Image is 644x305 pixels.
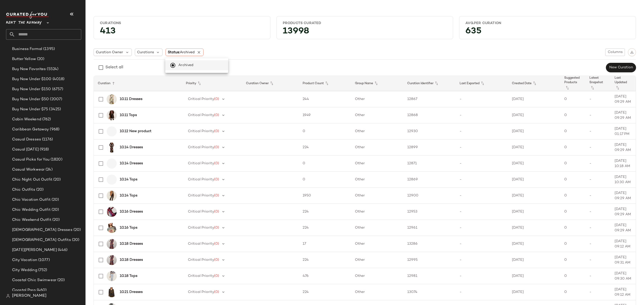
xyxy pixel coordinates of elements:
td: [DATE] [508,139,560,156]
b: 10.16 Tops [120,225,137,230]
td: Other [351,268,403,284]
span: City Vacation [12,257,37,263]
td: - [585,252,611,268]
span: Casual Picks for You [12,157,50,163]
img: svg%3e [630,50,634,54]
td: - [585,188,611,204]
th: Curation [94,76,182,91]
td: 244 [299,91,351,107]
span: (20) [51,207,59,213]
span: Critical Priority [188,194,214,197]
span: Critical Priority [188,210,214,214]
td: 12869 [403,172,456,188]
span: (20) [72,227,81,233]
img: cfy_white_logo.C9jOOHJF.svg [6,12,49,19]
td: - [585,172,611,188]
td: - [456,220,508,236]
span: Casual Dresses [12,137,41,142]
img: FRIO136.jpg [107,287,117,297]
td: [DATE] [508,220,560,236]
td: Other [351,91,403,107]
td: Other [351,107,403,123]
td: 0 [299,123,351,139]
img: MNS61.jpg [107,223,117,233]
td: [DATE] [508,188,560,204]
span: [DEMOGRAPHIC_DATA] Dresses [12,227,72,233]
td: Other [351,156,403,172]
div: Avg.per Curation [465,21,630,26]
td: 0 [560,139,585,156]
td: 0 [560,172,585,188]
b: 10.18 Dresses [120,241,143,246]
td: 1949 [299,107,351,123]
td: 12868 [403,107,456,123]
td: 12995 [403,252,456,268]
span: Critical Priority [188,129,214,133]
span: (460) [36,287,47,293]
td: [DATE] [508,123,560,139]
td: 12900 [403,188,456,204]
span: Status: [168,50,195,55]
td: 12961 [403,220,456,236]
span: City Wedding [12,267,37,273]
td: 0 [560,204,585,220]
div: Products Curated [283,21,447,26]
td: 12930 [403,123,456,139]
span: Chic Vacation Outfit [12,197,51,203]
td: [DATE] 09:31 AM [611,252,636,268]
td: 476 [299,268,351,284]
td: - [585,204,611,220]
span: (20) [35,187,44,193]
span: (0) [214,113,219,117]
td: - [456,188,508,204]
td: [DATE] [508,284,560,300]
td: - [456,91,508,107]
td: 12981 [403,268,456,284]
th: Suggested Products [560,76,585,91]
span: (0) [214,290,219,294]
span: (20) [71,237,79,243]
span: Coastal Prep [12,287,36,293]
td: - [456,107,508,123]
td: 1950 [299,188,351,204]
td: - [456,252,508,268]
b: 10.11 Tops [120,113,137,118]
td: Other [351,284,403,300]
b: 10.12 New product [120,129,151,134]
td: [DATE] 09:29 AM [611,220,636,236]
span: Critical Priority [188,97,214,101]
span: Business Formal [12,46,42,52]
td: - [585,268,611,284]
span: New Curation [609,66,633,70]
td: 0 [560,236,585,252]
span: [DATE][PERSON_NAME] [12,247,57,253]
td: 12867 [403,91,456,107]
th: Curation Identifier [403,76,456,91]
td: - [585,156,611,172]
span: (20) [51,197,59,203]
td: [DATE] [508,236,560,252]
th: Last Exported [456,76,508,91]
b: 10.14 Tops [120,177,137,182]
td: - [585,123,611,139]
span: Archived [180,50,195,54]
span: (752) [37,267,47,273]
span: (20) [52,177,61,183]
span: (0) [214,242,219,246]
span: Critical Priority [188,258,214,262]
button: Columns [605,48,625,56]
div: 413 [96,28,268,37]
div: 635 [461,28,634,37]
span: (0) [214,162,219,165]
td: Other [351,236,403,252]
button: New Curation [606,63,636,72]
td: 12871 [403,156,456,172]
td: 224 [299,204,351,220]
span: Buy Now Favorites [12,66,46,72]
td: [DATE] [508,204,560,220]
img: AFRM117.jpg [107,207,117,217]
img: MISA123.jpg [107,255,117,265]
span: (1077) [37,257,50,263]
span: (1176) [41,137,53,142]
span: Critical Priority [188,178,214,181]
